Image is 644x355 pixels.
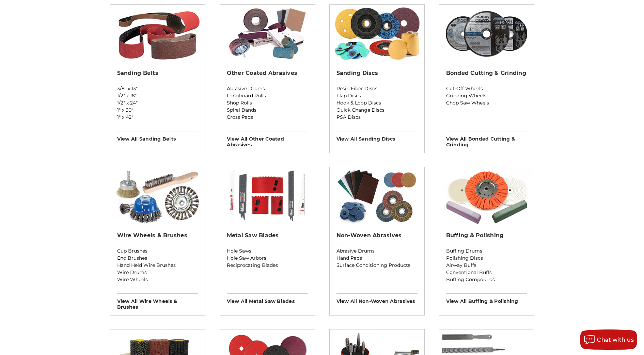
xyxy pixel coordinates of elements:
[227,255,308,262] a: Hole Saw Arbors
[446,247,527,255] a: Buffing Drums
[336,92,418,99] a: Flap Discs
[446,293,527,304] h3: View All buffing & polishing
[117,131,198,142] h3: View All sanding belts
[336,85,418,92] a: Resin Fiber Discs
[117,276,198,283] a: Wire Wheels
[117,92,198,99] a: 1/2" x 18"
[442,167,531,225] img: Buffing & Polishing
[223,167,311,225] img: Metal Saw Blades
[117,99,198,107] a: 1/2" x 24"
[113,5,202,63] img: Sanding Belts
[117,114,198,121] a: 1" x 42"
[227,131,308,148] h3: View All other coated abrasives
[117,107,198,114] a: 1" x 30"
[227,247,308,255] a: Hole Saws
[227,85,308,92] a: Abrasive Drums
[336,247,418,255] a: Abrasive Drums
[446,232,527,239] h2: Buffing & Polishing
[333,5,421,63] img: Sanding Discs
[336,107,418,114] a: Quick Change Discs
[336,70,418,77] h2: Sanding Discs
[597,337,634,343] span: Chat with us
[336,99,418,107] a: Hook & Loop Discs
[117,293,198,310] h3: View All wire wheels & brushes
[446,131,527,148] h3: View All bonded cutting & grinding
[227,107,308,114] a: Spiral Bands
[117,232,198,239] h2: Wire Wheels & Brushes
[446,92,527,99] a: Grinding Wheels
[227,232,308,239] h2: Metal Saw Blades
[227,70,308,77] h2: Other Coated Abrasives
[442,5,531,63] img: Bonded Cutting & Grinding
[227,114,308,121] a: Cross Pads
[227,92,308,99] a: Longboard Rolls
[336,255,418,262] a: Hand Pads
[117,255,198,262] a: End Brushes
[117,262,198,269] a: Hand Held Wire Brushes
[446,269,527,276] a: Conventional Buffs
[227,99,308,107] a: Shop Rolls
[336,114,418,121] a: PSA Discs
[446,85,527,92] a: Cut-Off Wheels
[446,70,527,77] h2: Bonded Cutting & Grinding
[336,232,418,239] h2: Non-woven Abrasives
[336,131,418,142] h3: View All sanding discs
[223,5,311,63] img: Other Coated Abrasives
[117,85,198,92] a: 3/8" x 13"
[336,262,418,269] a: Surface Conditioning Products
[113,167,202,225] img: Wire Wheels & Brushes
[117,247,198,255] a: Cup Brushes
[446,262,527,269] a: Airway Buffs
[117,70,198,77] h2: Sanding Belts
[336,293,418,304] h3: View All non-woven abrasives
[227,293,308,304] h3: View All metal saw blades
[333,167,421,225] img: Non-woven Abrasives
[446,276,527,283] a: Buffing Compounds
[227,262,308,269] a: Reciprocating Blades
[446,255,527,262] a: Polishing Discs
[446,99,527,107] a: Chop Saw Wheels
[117,269,198,276] a: Wire Drums
[580,329,637,350] button: Chat with us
